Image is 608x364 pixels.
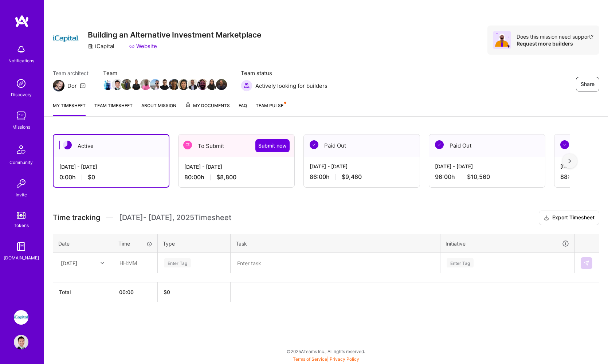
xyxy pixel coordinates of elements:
[185,102,230,110] span: My Documents
[169,79,180,90] img: Team Member Avatar
[342,173,362,181] span: $9,460
[4,254,39,262] div: [DOMAIN_NAME]
[80,83,86,89] i: icon Mail
[568,158,571,164] img: right
[435,173,539,181] div: 96:00 h
[61,259,77,267] div: [DATE]
[103,69,226,77] span: Team
[310,173,414,181] div: 86:00 h
[9,158,33,166] div: Community
[576,77,599,91] button: Share
[164,257,191,269] div: Enter Tag
[102,79,113,90] img: Team Member Avatar
[54,135,169,157] div: Active
[94,102,133,116] a: Team timesheet
[59,163,163,171] div: [DATE] - [DATE]
[88,43,94,49] i: icon CompanyGray
[121,79,132,90] img: Team Member Avatar
[198,78,207,91] a: Team Member Avatar
[467,173,490,181] span: $10,560
[63,141,72,149] img: Active
[255,82,327,90] span: Actively looking for builders
[310,140,318,149] img: Paid Out
[539,211,599,225] button: Export Timesheet
[330,356,359,362] a: Privacy Policy
[12,141,30,158] img: Community
[132,78,141,91] a: Team Member Avatar
[53,282,113,302] th: Total
[11,91,32,98] div: Discovery
[14,109,28,123] img: teamwork
[53,80,64,91] img: Team Architect
[178,79,189,90] img: Team Member Avatar
[239,102,247,116] a: FAQ
[119,213,231,222] span: [DATE] - [DATE] , 2025 Timesheet
[241,80,252,91] img: Actively looking for builders
[140,79,151,90] img: Team Member Avatar
[185,102,230,116] a: My Documents
[197,79,208,90] img: Team Member Avatar
[160,78,169,91] a: Team Member Avatar
[207,79,217,90] img: Team Member Avatar
[14,239,28,254] img: guide book
[14,335,28,349] img: User Avatar
[435,140,444,149] img: Paid Out
[101,261,104,265] i: icon Chevron
[447,257,474,269] div: Enter Tag
[15,15,29,28] img: logo
[584,260,589,266] img: Submit
[14,76,28,91] img: discovery
[493,31,511,49] img: Avatar
[113,282,158,302] th: 00:00
[293,356,359,362] span: |
[164,289,170,295] span: $ 0
[256,102,286,116] a: Team Pulse
[53,234,113,253] th: Date
[216,173,236,181] span: $8,800
[17,212,26,219] img: tokens
[159,79,170,90] img: Team Member Avatar
[129,42,157,50] a: Website
[8,57,34,64] div: Notifications
[184,163,289,171] div: [DATE] - [DATE]
[207,78,217,91] a: Team Member Avatar
[112,79,123,90] img: Team Member Avatar
[158,234,231,253] th: Type
[14,222,29,229] div: Tokens
[517,40,593,47] div: Request more builders
[53,213,100,222] span: Time tracking
[184,173,289,181] div: 80:00 h
[256,103,283,108] span: Team Pulse
[141,102,176,116] a: About Mission
[67,82,77,90] div: Dor
[188,79,199,90] img: Team Member Avatar
[12,123,30,131] div: Missions
[188,78,198,91] a: Team Member Avatar
[544,214,549,222] i: icon Download
[131,79,142,90] img: Team Member Avatar
[118,240,152,247] div: Time
[258,142,287,149] span: Submit now
[53,69,89,77] span: Team architect
[517,33,593,40] div: Does this mission need support?
[113,78,122,91] a: Team Member Avatar
[581,81,595,88] span: Share
[169,78,179,91] a: Team Member Avatar
[44,342,608,360] div: © 2025 ATeams Inc., All rights reserved.
[103,78,113,91] a: Team Member Avatar
[150,79,161,90] img: Team Member Avatar
[59,173,163,181] div: 0:00 h
[304,134,420,157] div: Paid Out
[53,26,79,52] img: Company Logo
[14,310,28,325] img: iCapital: Building an Alternative Investment Marketplace
[179,78,188,91] a: Team Member Avatar
[216,79,227,90] img: Team Member Avatar
[141,78,150,91] a: Team Member Avatar
[217,78,226,91] a: Team Member Avatar
[12,335,30,349] a: User Avatar
[293,356,327,362] a: Terms of Service
[560,140,569,149] img: Paid Out
[310,163,414,170] div: [DATE] - [DATE]
[429,134,545,157] div: Paid Out
[231,234,440,253] th: Task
